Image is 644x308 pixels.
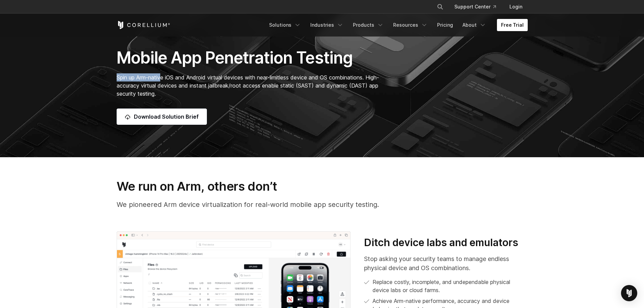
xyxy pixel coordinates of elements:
[449,1,501,13] a: Support Center
[117,109,207,125] a: Download Solution Brief
[117,48,386,68] h1: Mobile App Penetration Testing
[504,1,528,13] a: Login
[364,236,527,249] h3: Ditch device labs and emulators
[389,19,432,31] a: Resources
[265,19,528,31] div: Navigation Menu
[429,1,528,13] div: Navigation Menu
[364,254,527,273] p: Stop asking your security teams to manage endless physical device and OS combinations.
[497,19,528,31] a: Free Trial
[373,278,527,294] p: Replace costly, incomplete, and undependable physical device labs or cloud farms.
[621,285,637,301] div: Open Intercom Messenger
[265,19,305,31] a: Solutions
[117,179,528,194] h3: We run on Arm, others don’t
[117,74,379,97] span: Spin up Arm-native iOS and Android virtual devices with near-limitless device and OS combinations...
[433,19,457,31] a: Pricing
[134,113,199,121] span: Download Solution Brief
[306,19,348,31] a: Industries
[117,21,170,29] a: Corellium Home
[458,19,490,31] a: About
[349,19,388,31] a: Products
[434,1,446,13] button: Search
[117,199,528,210] p: We pioneered Arm device virtualization for real-world mobile app security testing.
